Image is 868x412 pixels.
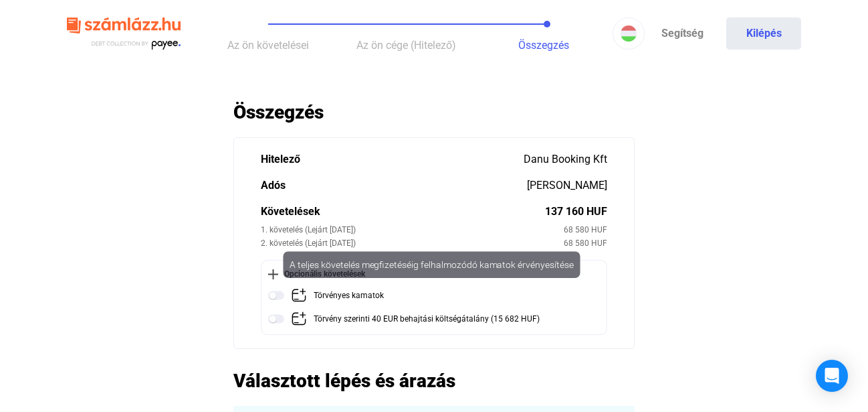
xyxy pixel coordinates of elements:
[282,251,581,278] div: A teljes követelés megfizetéséig felhalmozódó kamatok érvényesítése
[261,204,545,220] div: Követelések
[233,369,635,393] h2: Választott lépés és árazás
[268,287,284,303] img: toggle-off
[291,287,307,303] img: add-claim
[227,39,309,52] span: Az ön követelései
[261,178,527,194] div: Adós
[524,151,607,167] div: Danu Booking Kft
[564,223,607,236] div: 68 580 HUF
[527,178,607,194] div: [PERSON_NAME]
[816,360,848,392] div: Open Intercom Messenger
[613,17,645,50] button: HU
[545,204,607,220] div: 137 160 HUF
[564,236,607,250] div: 68 580 HUF
[518,39,569,52] span: Összegzés
[268,267,600,281] div: Opcionális követelések
[67,12,181,56] img: szamlazzhu-logo
[233,100,635,124] h2: Összegzés
[726,17,801,50] button: Kilépés
[268,269,278,279] img: plus-black
[261,223,564,236] div: 1. követelés (Lejárt [DATE])
[261,236,564,250] div: 2. követelés (Lejárt [DATE])
[314,287,384,304] div: Törvényes kamatok
[291,311,307,327] img: add-claim
[261,151,524,167] div: Hitelező
[356,39,456,52] span: Az ön cége (Hitelező)
[314,311,540,328] div: Törvény szerinti 40 EUR behajtási költségátalány (15 682 HUF)
[645,17,720,50] a: Segítség
[268,311,284,327] img: toggle-off
[621,25,637,42] img: HU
